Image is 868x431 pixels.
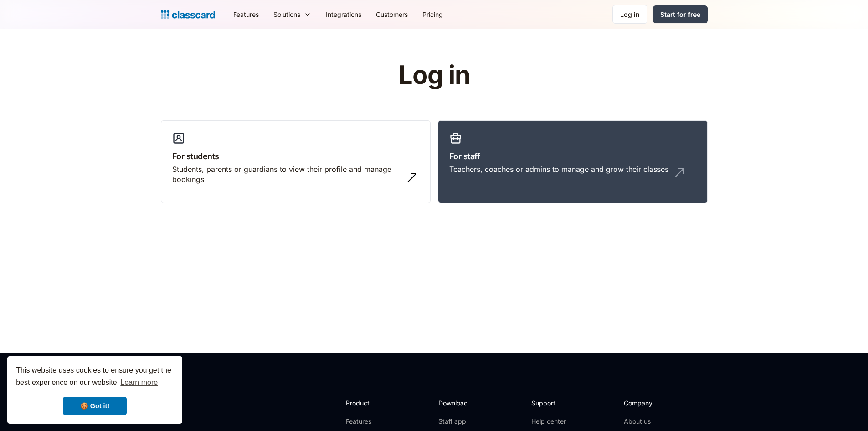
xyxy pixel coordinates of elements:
[266,4,318,25] div: Solutions
[531,417,568,426] a: Help center
[653,5,708,23] a: Start for free
[620,10,640,19] div: Log in
[16,365,174,389] span: This website uses cookies to ensure you get the best experience on our website.
[624,398,684,408] h2: Company
[63,397,127,415] a: dismiss cookie message
[226,4,266,25] a: Features
[161,8,215,21] a: home
[624,417,684,426] a: About us
[660,10,700,19] div: Start for free
[273,10,300,19] div: Solutions
[172,164,401,185] div: Students, parents or guardians to view their profile and manage bookings
[346,398,395,408] h2: Product
[289,61,579,89] h1: Log in
[438,120,708,203] a: For staffTeachers, coaches or admins to manage and grow their classes
[161,120,431,203] a: For studentsStudents, parents or guardians to view their profile and manage bookings
[449,164,668,174] div: Teachers, coaches or admins to manage and grow their classes
[438,398,476,408] h2: Download
[369,4,415,25] a: Customers
[531,398,568,408] h2: Support
[346,417,395,426] a: Features
[119,376,159,389] a: learn more about cookies
[172,150,419,162] h3: For students
[415,4,450,25] a: Pricing
[7,356,182,424] div: cookieconsent
[318,4,369,25] a: Integrations
[612,5,647,24] a: Log in
[438,417,476,426] a: Staff app
[449,150,696,162] h3: For staff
